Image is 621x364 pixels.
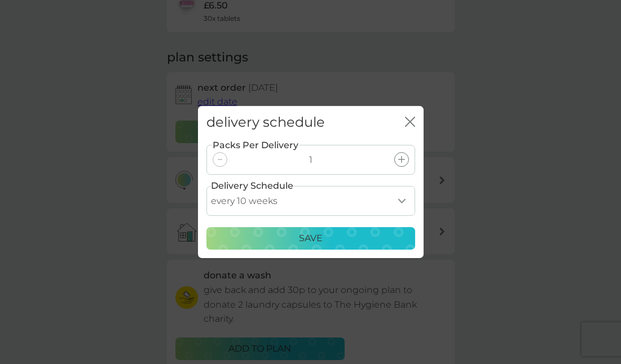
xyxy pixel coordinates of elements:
p: 1 [309,153,312,167]
p: Save [299,231,323,246]
label: Delivery Schedule [211,179,293,193]
label: Packs Per Delivery [212,138,300,153]
button: Save [206,227,415,250]
h2: delivery schedule [206,114,325,131]
button: close [405,117,415,128]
